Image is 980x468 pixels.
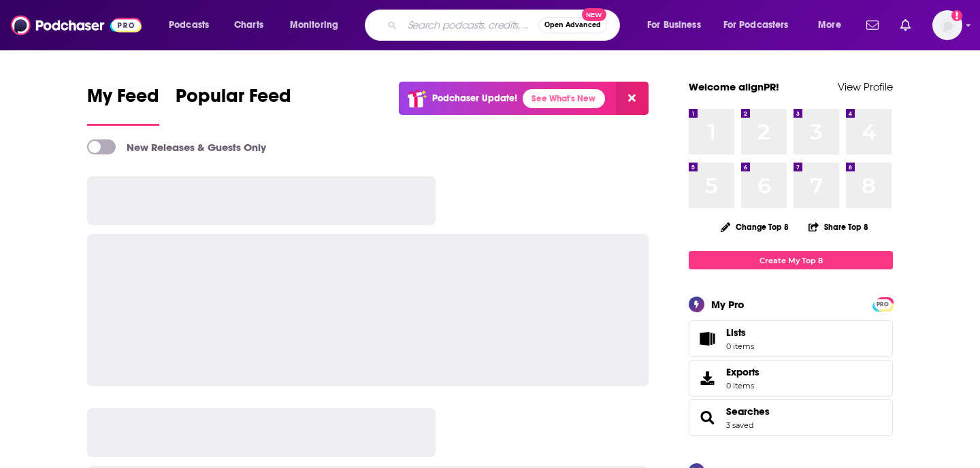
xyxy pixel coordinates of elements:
a: New Releases & Guests Only [87,139,266,154]
span: Lists [726,327,746,339]
span: Logged in as alignPR [932,10,962,40]
button: Open AdvancedNew [538,17,607,33]
button: open menu [808,14,858,36]
p: Podchaser Update! [432,93,517,104]
span: Exports [726,366,759,378]
button: open menu [159,14,227,36]
a: Show notifications dropdown [895,14,916,37]
span: Lists [693,329,721,348]
span: For Podcasters [723,16,789,35]
a: Create My Top 8 [689,251,893,269]
span: Podcasts [169,16,209,35]
button: Change Top 8 [713,218,797,235]
a: Welcome alignPR! [689,80,779,93]
a: 3 saved [726,420,753,430]
span: Open Advanced [544,22,601,29]
span: Exports [693,369,721,388]
span: PRO [875,299,891,310]
button: open menu [280,14,356,36]
span: Searches [689,399,893,436]
a: See What's New [523,89,605,108]
img: User Profile [932,10,962,40]
a: Charts [225,14,272,36]
div: Search podcasts, credits, & more... [378,10,633,41]
span: Lists [726,327,754,339]
a: My Feed [87,84,159,126]
a: Searches [693,408,721,427]
span: 0 items [726,381,759,390]
a: Lists [689,320,893,357]
span: Popular Feed [176,84,291,116]
span: For Business [647,16,701,35]
a: Popular Feed [176,84,291,126]
button: open menu [638,14,718,36]
span: Monitoring [290,16,338,35]
span: New [582,8,606,21]
a: Searches [726,405,770,418]
span: My Feed [87,84,159,116]
span: More [818,16,841,35]
span: 0 items [726,341,754,351]
button: Share Top 8 [808,214,869,240]
a: PRO [875,299,891,309]
div: My Pro [711,298,745,311]
button: Show profile menu [932,10,962,40]
a: Exports [689,360,893,397]
button: open menu [715,14,808,36]
img: Podchaser - Follow, Share and Rate Podcasts [11,12,142,38]
span: Charts [234,16,263,35]
a: Show notifications dropdown [861,14,884,37]
a: View Profile [838,80,893,93]
input: Search podcasts, credits, & more... [402,14,538,36]
svg: Add a profile image [951,10,962,21]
